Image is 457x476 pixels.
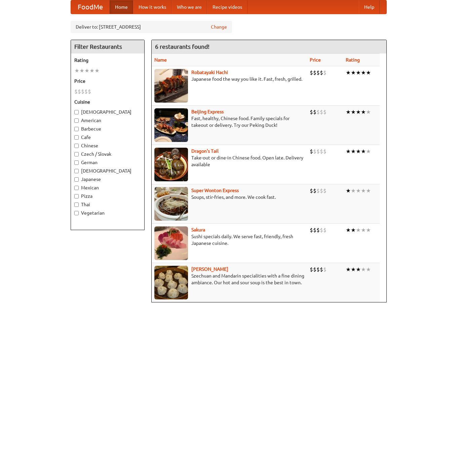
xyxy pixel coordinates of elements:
[154,266,188,299] img: shandong.jpg
[74,88,78,95] li: $
[74,134,141,141] label: Cafe
[154,154,305,168] p: Take-out or dine-in Chinese food. Open late. Delivery available
[361,108,366,116] li: ★
[346,226,351,234] li: ★
[320,187,323,194] li: $
[310,187,313,194] li: $
[78,88,81,95] li: $
[316,108,320,116] li: $
[74,125,141,132] label: Barbecue
[323,266,327,273] li: $
[359,0,380,14] a: Help
[191,148,219,154] b: Dragon's Tail
[351,148,356,155] li: ★
[313,108,316,116] li: $
[320,69,323,76] li: $
[89,67,94,74] li: ★
[313,187,316,194] li: $
[310,266,313,273] li: $
[154,272,305,286] p: Szechuan and Mandarin specialities with a fine dining ambiance. Our hot and sour soup is the best...
[154,69,188,103] img: robatayaki.jpg
[361,187,366,194] li: ★
[154,57,167,63] a: Name
[313,266,316,273] li: $
[191,188,239,193] a: Super Wonton Express
[313,148,316,155] li: $
[323,187,327,194] li: $
[94,67,100,74] li: ★
[133,0,172,14] a: How it works
[74,144,79,148] input: Chinese
[313,69,316,76] li: $
[74,67,79,74] li: ★
[154,108,188,142] img: beijing.jpg
[74,168,141,174] label: [DEMOGRAPHIC_DATA]
[310,57,321,63] a: Price
[320,108,323,116] li: $
[191,266,228,272] a: [PERSON_NAME]
[74,118,79,123] input: American
[74,127,79,131] input: Barbecue
[74,152,79,156] input: Czech / Slovak
[172,0,207,14] a: Who we are
[74,184,141,191] label: Mexican
[361,266,366,273] li: ★
[191,70,228,75] a: Robatayaki Hachi
[346,57,360,63] a: Rating
[323,226,327,234] li: $
[211,24,227,30] a: Change
[351,187,356,194] li: ★
[88,88,91,95] li: $
[356,148,361,155] li: ★
[313,226,316,234] li: $
[361,69,366,76] li: ★
[310,69,313,76] li: $
[366,266,371,273] li: ★
[81,88,84,95] li: $
[74,186,79,190] input: Mexican
[191,109,224,114] a: Beijing Express
[320,226,323,234] li: $
[207,0,247,14] a: Recipe videos
[71,21,232,33] div: Deliver to: [STREET_ADDRESS]
[361,226,366,234] li: ★
[154,233,305,247] p: Sushi specials daily. We serve fast, friendly, fresh Japanese cuisine.
[320,266,323,273] li: $
[346,69,351,76] li: ★
[356,226,361,234] li: ★
[84,67,89,74] li: ★
[74,160,79,165] input: German
[84,88,88,95] li: $
[310,226,313,234] li: $
[74,194,79,198] input: Pizza
[74,110,79,114] input: [DEMOGRAPHIC_DATA]
[316,226,320,234] li: $
[79,67,84,74] li: ★
[74,169,79,173] input: [DEMOGRAPHIC_DATA]
[346,266,351,273] li: ★
[71,40,144,53] h4: Filter Restaurants
[366,108,371,116] li: ★
[74,99,141,105] h5: Cuisine
[346,148,351,155] li: ★
[351,108,356,116] li: ★
[316,187,320,194] li: $
[154,187,188,221] img: superwonton.jpg
[316,69,320,76] li: $
[74,201,141,208] label: Thai
[74,159,141,166] label: German
[356,266,361,273] li: ★
[191,227,205,232] b: Sakura
[74,57,141,64] h5: Rating
[366,226,371,234] li: ★
[74,78,141,84] h5: Price
[356,187,361,194] li: ★
[154,226,188,260] img: sakura.jpg
[71,0,110,14] a: FoodMe
[323,148,327,155] li: $
[74,177,79,182] input: Japanese
[154,115,305,129] p: Fast, healthy, Chinese food. Family specials for takeout or delivery. Try our Peking Duck!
